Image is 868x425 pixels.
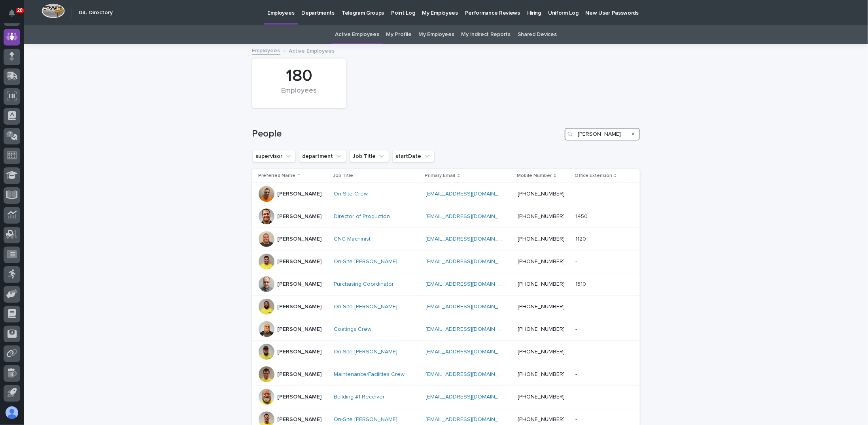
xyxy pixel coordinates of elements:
[10,9,20,22] div: Notifications20
[426,191,515,197] a: [EMAIL_ADDRESS][DOMAIN_NAME]
[252,386,640,408] tr: [PERSON_NAME]Building #1 Receiver [EMAIL_ADDRESS][DOMAIN_NAME] [PHONE_NUMBER]--
[518,304,565,309] a: [PHONE_NUMBER]
[266,66,333,86] div: 180
[518,372,565,377] a: [PHONE_NUMBER]
[575,415,579,423] p: -
[575,189,579,197] p: -
[334,213,390,220] a: Director of Production
[334,236,371,243] a: CNC Machinist
[575,257,579,265] p: -
[334,371,405,378] a: Maintenance/Facilities Crew
[252,128,562,140] h1: People
[418,25,454,44] a: My Employees
[575,279,588,288] p: 1310
[575,171,612,180] p: Office Extension
[350,150,389,163] button: Job Title
[334,326,371,333] a: Coatings Crew
[333,171,353,180] p: Job Title
[278,281,322,288] p: [PERSON_NAME]
[252,183,640,205] tr: [PERSON_NAME]On-Site Crew [EMAIL_ADDRESS][DOMAIN_NAME] [PHONE_NUMBER]--
[334,349,397,355] a: On-Site [PERSON_NAME]
[266,87,333,103] div: Employees
[426,326,515,332] a: [EMAIL_ADDRESS][DOMAIN_NAME]
[252,273,640,296] tr: [PERSON_NAME]Purchasing Coordinator [EMAIL_ADDRESS][DOMAIN_NAME] [PHONE_NUMBER]13101310
[335,25,379,44] a: Active Employees
[252,318,640,341] tr: [PERSON_NAME]Coatings Crew [EMAIL_ADDRESS][DOMAIN_NAME] [PHONE_NUMBER]--
[518,259,565,264] a: [PHONE_NUMBER]
[518,281,565,287] a: [PHONE_NUMBER]
[575,212,589,220] p: 1450
[252,46,280,55] a: Employees
[426,417,515,422] a: [EMAIL_ADDRESS][DOMAIN_NAME]
[334,258,397,265] a: On-Site [PERSON_NAME]
[17,8,23,13] p: 20
[299,150,346,163] button: department
[42,4,65,18] img: Workspace Logo
[518,417,565,422] a: [PHONE_NUMBER]
[252,363,640,386] tr: [PERSON_NAME]Maintenance/Facilities Crew [EMAIL_ADDRESS][DOMAIN_NAME] [PHONE_NUMBER]--
[518,25,557,44] a: Shared Devices
[334,281,394,288] a: Purchasing Coordinator
[4,404,20,421] button: users-avatar
[252,341,640,363] tr: [PERSON_NAME]On-Site [PERSON_NAME] [EMAIL_ADDRESS][DOMAIN_NAME] [PHONE_NUMBER]--
[278,304,322,310] p: [PERSON_NAME]
[334,304,397,310] a: On-Site [PERSON_NAME]
[518,394,565,400] a: [PHONE_NUMBER]
[461,25,511,44] a: My Indirect Reports
[278,371,322,378] p: [PERSON_NAME]
[518,191,565,197] a: [PHONE_NUMBER]
[518,236,565,242] a: [PHONE_NUMBER]
[425,171,456,180] p: Primary Email
[334,191,368,197] a: On-Site Crew
[252,296,640,318] tr: [PERSON_NAME]On-Site [PERSON_NAME] [EMAIL_ADDRESS][DOMAIN_NAME] [PHONE_NUMBER]--
[278,258,322,265] p: [PERSON_NAME]
[426,349,515,355] a: [EMAIL_ADDRESS][DOMAIN_NAME]
[278,326,322,333] p: [PERSON_NAME]
[252,205,640,228] tr: [PERSON_NAME]Director of Production [EMAIL_ADDRESS][DOMAIN_NAME] [PHONE_NUMBER]14501450
[252,150,296,163] button: supervisor
[426,372,515,377] a: [EMAIL_ADDRESS][DOMAIN_NAME]
[426,394,515,400] a: [EMAIL_ADDRESS][DOMAIN_NAME]
[575,234,588,243] p: 1120
[565,128,640,140] input: Search
[575,370,579,378] p: -
[252,250,640,273] tr: [PERSON_NAME]On-Site [PERSON_NAME] [EMAIL_ADDRESS][DOMAIN_NAME] [PHONE_NUMBER]--
[259,171,296,180] p: Preferred Name
[426,236,515,242] a: [EMAIL_ADDRESS][DOMAIN_NAME]
[517,171,552,180] p: Mobile Number
[392,150,435,163] button: startDate
[575,324,579,333] p: -
[518,326,565,332] a: [PHONE_NUMBER]
[4,5,20,21] button: Notifications
[334,416,397,423] a: On-Site [PERSON_NAME]
[278,191,322,197] p: [PERSON_NAME]
[575,302,579,310] p: -
[252,228,640,250] tr: [PERSON_NAME]CNC Machinist [EMAIL_ADDRESS][DOMAIN_NAME] [PHONE_NUMBER]11201120
[426,281,515,287] a: [EMAIL_ADDRESS][DOMAIN_NAME]
[289,46,335,55] p: Active Employees
[518,349,565,355] a: [PHONE_NUMBER]
[278,394,322,400] p: [PERSON_NAME]
[334,394,385,400] a: Building #1 Receiver
[426,304,515,309] a: [EMAIL_ADDRESS][DOMAIN_NAME]
[386,25,412,44] a: My Profile
[79,9,113,16] h2: 04. Directory
[278,416,322,423] p: [PERSON_NAME]
[278,213,322,220] p: [PERSON_NAME]
[575,347,579,355] p: -
[278,349,322,355] p: [PERSON_NAME]
[575,392,579,400] p: -
[518,214,565,219] a: [PHONE_NUMBER]
[426,259,515,264] a: [EMAIL_ADDRESS][DOMAIN_NAME]
[426,214,515,219] a: [EMAIL_ADDRESS][DOMAIN_NAME]
[278,236,322,243] p: [PERSON_NAME]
